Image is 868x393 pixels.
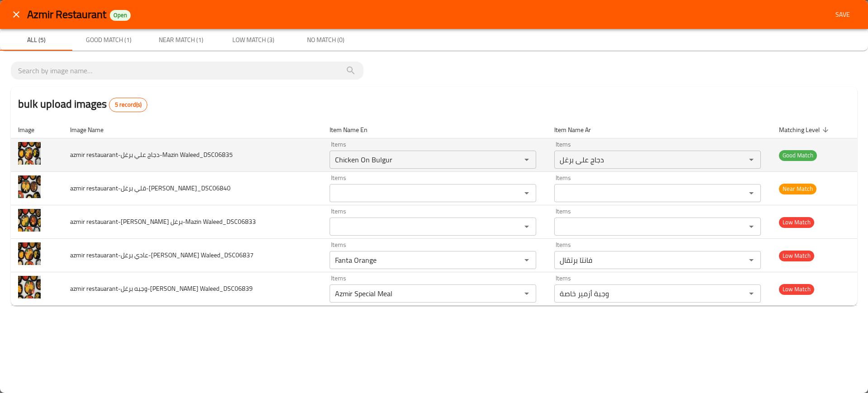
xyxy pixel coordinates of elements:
span: No Match (0) [295,34,356,46]
span: Low Match (3) [222,34,284,46]
span: Near Match (1) [150,34,212,46]
span: All (5) [5,34,67,46]
span: azmir restauarant-قلي برغل-[PERSON_NAME]_DSC06840 [70,182,231,194]
button: Open [520,220,533,233]
table: enhanced table [11,121,857,306]
button: Open [520,153,533,166]
img: azmir restauarant-قلي برغل-Mazin Waleed_DSC06840 [18,175,41,198]
button: Open [520,187,533,199]
span: Matching Level [779,124,831,135]
span: Azmir Restaurant [27,4,106,24]
span: Low Match [779,284,814,294]
div: Total records count [109,98,147,112]
span: azmir restauarant-وجبه برغل-[PERSON_NAME] Waleed_DSC06839 [70,283,253,294]
input: search [18,63,356,78]
th: Item Name Ar [547,121,772,138]
span: Good Match (1) [78,34,139,46]
button: Open [520,287,533,300]
button: Open [745,187,758,199]
img: azmir restauarant-دجاج علي برغل-Mazin Waleed_DSC06835 [18,142,41,165]
h2: bulk upload images [18,96,147,112]
button: Open [745,254,758,266]
span: Low Match [779,217,814,227]
span: Near Match [779,184,816,194]
span: azmir restauarant-دجاج علي برغل-Mazin Waleed_DSC06835 [70,149,233,161]
span: Image Name [70,124,115,135]
span: Open [110,11,131,19]
span: Low Match [779,251,814,261]
img: azmir restauarant-وجبه برغل-Mazin Waleed_DSC06839 [18,276,41,298]
button: Open [745,287,758,300]
button: Save [828,6,857,23]
th: Image [11,121,63,138]
img: azmir restauarant-قوزي برغل-Mazin Waleed_DSC06833 [18,209,41,232]
span: azmir restauarant-عادي برغل-[PERSON_NAME] Waleed_DSC06837 [70,249,254,261]
span: azmir restauarant-[PERSON_NAME] برغل-Mazin Waleed_DSC06833 [70,216,256,227]
button: Open [520,254,533,266]
span: Save [832,9,854,20]
button: Open [745,153,758,166]
span: Good Match [779,150,817,161]
div: Open [110,10,131,21]
img: azmir restauarant-عادي برغل-Mazin Waleed_DSC06837 [18,242,41,265]
th: Item Name En [322,121,547,138]
button: close [5,4,27,25]
button: Open [745,220,758,233]
span: 5 record(s) [109,100,147,109]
